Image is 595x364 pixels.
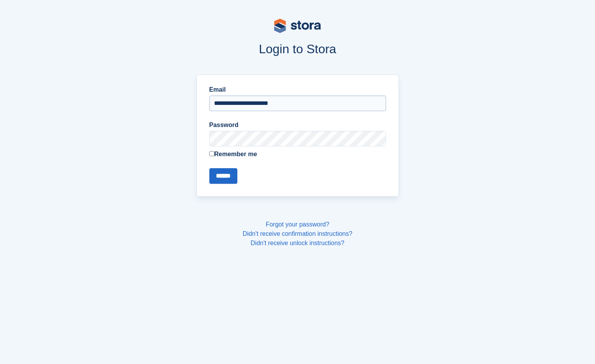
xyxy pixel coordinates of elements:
[274,19,321,33] img: stora-logo-53a41332b3708ae10de48c4981b4e9114cc0af31d8433b30ea865607fb682f29.svg
[251,240,344,246] a: Didn't receive unlock instructions?
[266,221,329,228] a: Forgot your password?
[209,151,214,156] input: Remember me
[243,230,352,237] a: Didn't receive confirmation instructions?
[209,120,386,130] label: Password
[209,150,386,159] label: Remember me
[48,42,547,56] h1: Login to Stora
[209,85,386,94] label: Email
